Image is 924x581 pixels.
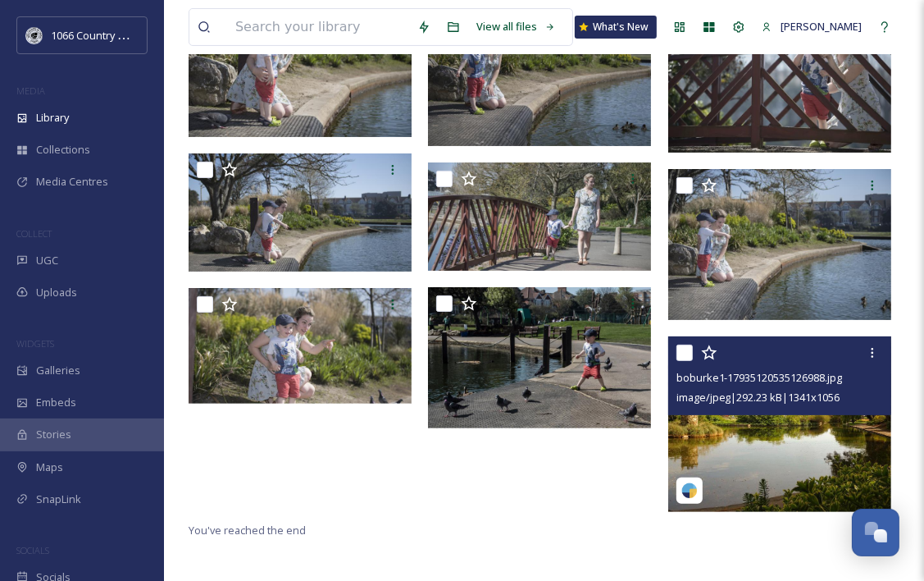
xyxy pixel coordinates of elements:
span: Maps [36,460,63,475]
img: untitled-94.jpg [428,287,651,428]
img: logo_footerstamp.png [26,27,43,43]
span: SOCIALS [16,544,49,556]
img: boburke1-17935120535126988.jpg [668,336,891,512]
img: untitled-57.jpg [189,153,412,272]
img: untitled-72.jpg [428,1,651,146]
a: [PERSON_NAME] [753,11,870,43]
img: untitled-56.jpg [189,1,416,137]
span: Media Centres [36,174,108,190]
span: Library [36,110,69,126]
span: Embeds [36,395,76,410]
span: Collections [36,142,90,158]
span: MEDIA [16,85,45,97]
img: snapsea-logo.png [681,483,698,499]
span: WIDGETS [16,337,54,350]
input: Search your library [227,9,409,45]
span: [PERSON_NAME] [781,19,862,34]
span: image/jpeg | 292.23 kB | 1341 x 1056 [676,390,840,405]
button: Open Chat [852,509,899,556]
span: You've reached the end [189,523,306,538]
span: Uploads [36,285,77,300]
img: untitled-33.jpg [189,288,412,404]
a: View all files [468,11,564,43]
span: Galleries [36,363,80,378]
span: boburke1-17935120535126988.jpg [676,370,843,385]
a: What's New [575,16,657,39]
span: 1066 Country Marketing [51,27,166,43]
span: UGC [36,253,58,268]
img: untitled-69.jpg [668,169,895,320]
span: COLLECT [16,227,52,240]
img: untitled-12.jpg [428,162,651,271]
span: SnapLink [36,492,81,507]
img: untitled-22.jpg [668,1,895,153]
span: Stories [36,427,71,442]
